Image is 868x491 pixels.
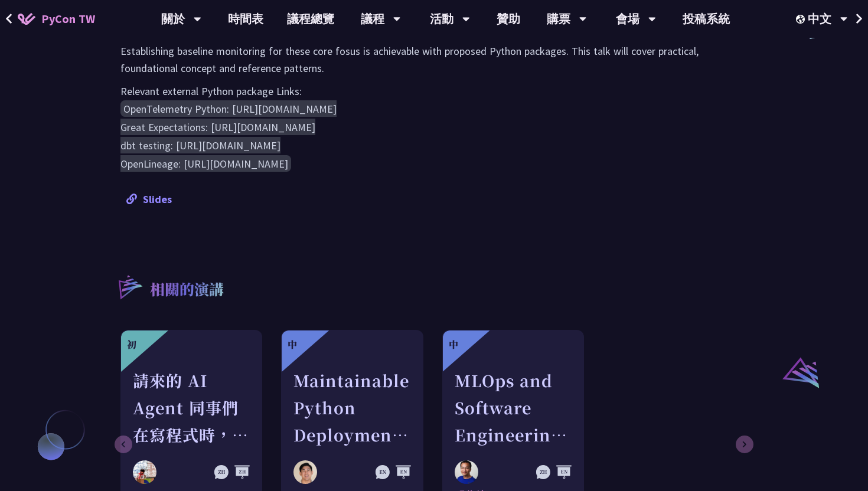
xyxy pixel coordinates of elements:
[293,367,410,449] div: Maintainable Python Deployments at Scale: Decoupling Build from Runtime
[455,367,572,449] div: MLOps and Software Engineering Automation Challenges in Production
[41,10,95,28] span: PyCon TW
[288,338,297,352] div: 中
[18,13,35,25] img: Home icon of PyCon TW 2025
[6,4,107,34] a: PyCon TW
[455,460,478,484] img: 程俊培
[120,100,337,172] code: OpenTelemetry Python: [URL][DOMAIN_NAME] Great Expectations: [URL][DOMAIN_NAME] dbt testing: [URL...
[449,338,458,352] div: 中
[120,42,748,77] p: Establishing baseline monitoring for these core fosus is achievable with proposed Python packages...
[101,258,158,315] img: r3.8d01567.svg
[796,15,808,24] img: Locale Icon
[120,83,748,100] p: Relevant external Python package Links:
[150,279,224,302] p: 相關的演講
[133,367,250,449] div: 請來的 AI Agent 同事們在寫程式時，怎麼用 [MEDICAL_DATA] 去除各種幻想與盲點
[293,460,317,484] img: Justin Lee
[127,338,136,352] div: 初
[133,460,156,484] img: Keith Yang
[126,192,172,206] a: Slides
